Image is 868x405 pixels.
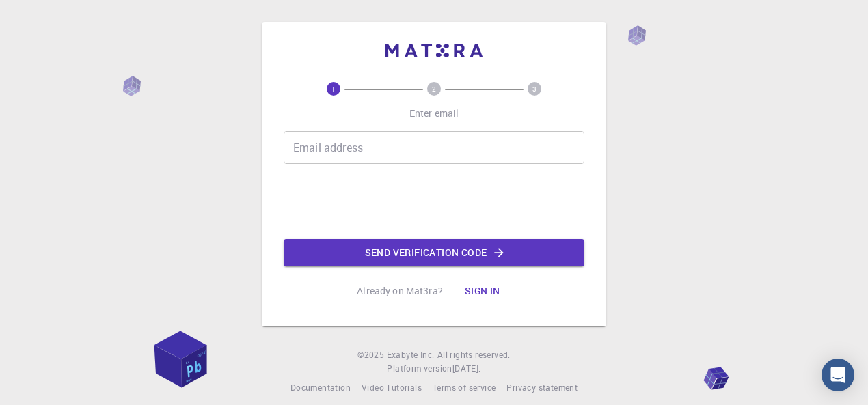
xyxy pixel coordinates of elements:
iframe: reCAPTCHA [330,175,538,228]
a: Video Tutorials [362,381,422,395]
span: Platform version [387,362,452,376]
button: Send verification code [284,239,584,266]
span: © 2025 [357,348,386,362]
text: 3 [532,84,537,94]
div: Open Intercom Messenger [822,359,854,391]
a: Exabyte Inc. [387,348,435,362]
text: 2 [432,84,436,94]
span: Terms of service [433,382,496,393]
a: [DATE]. [452,362,481,376]
p: Enter email [409,107,459,120]
span: Exabyte Inc. [387,349,435,360]
span: Video Tutorials [362,382,422,393]
a: Privacy statement [506,381,578,395]
a: Documentation [290,381,351,395]
span: All rights reserved. [437,348,511,362]
text: 1 [331,84,336,94]
span: Privacy statement [506,382,578,393]
p: Already on Mat3ra? [357,284,443,298]
span: [DATE] . [452,363,481,374]
a: Terms of service [433,381,496,395]
button: Sign in [454,277,511,305]
span: Documentation [290,382,351,393]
